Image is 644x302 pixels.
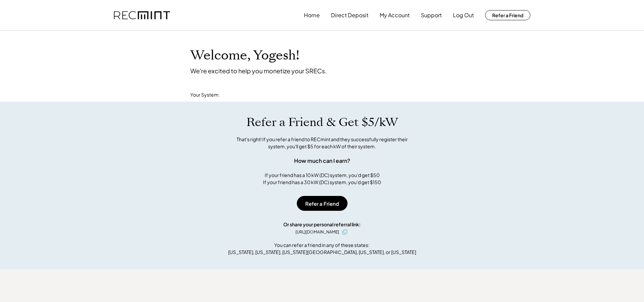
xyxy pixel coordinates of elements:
button: Refer a Friend [485,10,530,20]
div: [URL][DOMAIN_NAME] [295,229,339,235]
button: My Account [380,8,410,22]
div: How much can I earn? [294,157,350,165]
div: You can refer a friend in any of these states: [US_STATE], [US_STATE], [US_STATE][GEOGRAPHIC_DATA... [228,242,416,256]
h1: Welcome, Yogesh! [190,48,300,64]
button: Home [304,8,320,22]
button: Direct Deposit [331,8,368,22]
button: click to copy [341,228,349,236]
div: We're excited to help you monetize your SRECs. [190,67,327,75]
div: Or share your personal referral link: [283,221,361,228]
div: That's right! If you refer a friend to RECmint and they successfully register their system, you'l... [229,136,415,150]
img: recmint-logotype%403x.png [114,11,170,20]
div: Your System: [190,92,220,98]
div: If your friend has a 10 kW (DC) system, you'd get $50 If your friend has a 30 kW (DC) system, you... [263,172,381,186]
button: Log Out [453,8,474,22]
h1: Refer a Friend & Get $5/kW [246,115,398,129]
button: Refer a Friend [297,196,348,211]
button: Support [421,8,442,22]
